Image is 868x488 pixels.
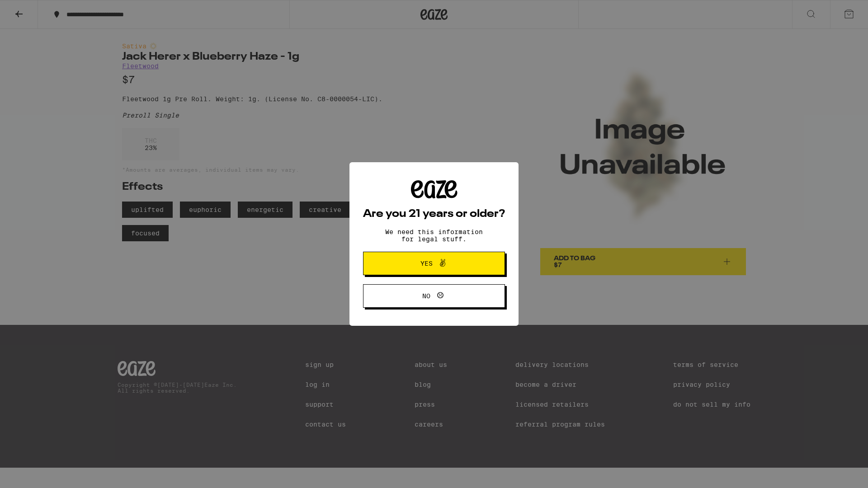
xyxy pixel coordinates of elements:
button: No [363,284,505,308]
p: We need this information for legal stuff. [377,228,491,243]
button: Yes [363,252,505,275]
span: Yes [420,260,433,267]
span: No [422,293,430,299]
h2: Are you 21 years or older? [363,209,505,220]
